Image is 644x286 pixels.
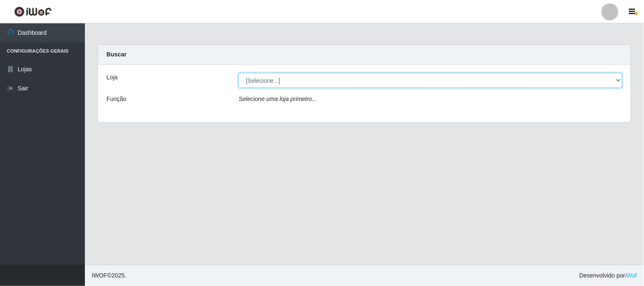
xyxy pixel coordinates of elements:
[625,272,637,279] a: iWof
[107,95,127,104] label: Função
[107,51,127,58] strong: Buscar
[92,272,107,279] span: IWOF
[239,95,317,102] i: Selecione uma loja primeiro...
[14,6,52,17] img: CoreUI Logo
[579,271,637,280] span: Desenvolvido por
[107,73,118,82] label: Loja
[92,271,127,280] span: © 2025 .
